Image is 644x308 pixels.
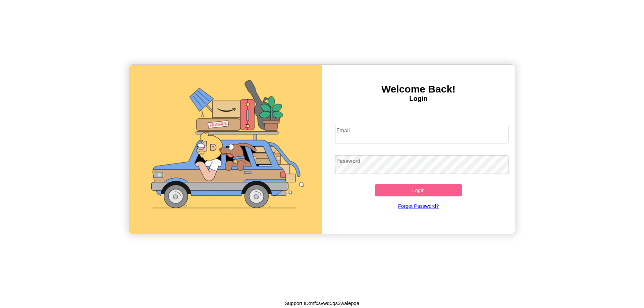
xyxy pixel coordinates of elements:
[375,184,462,196] button: Login
[129,65,322,234] img: gif
[322,83,515,95] h3: Welcome Back!
[332,196,505,215] a: Forgot Password?
[285,299,360,308] p: Support ID: mfxsvwq5qs3walepqa
[322,95,515,103] h4: Login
